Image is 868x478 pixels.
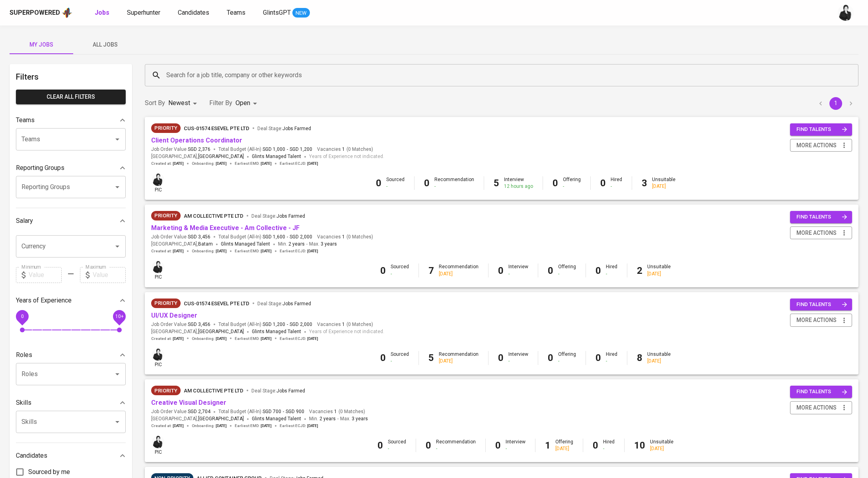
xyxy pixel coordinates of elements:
div: - [386,183,405,190]
div: 12 hours ago [504,183,533,190]
span: Deal Stage : [251,388,305,394]
div: Offering [558,351,576,365]
span: SGD 2,000 [290,321,312,328]
div: Unsuitable [647,351,671,365]
span: Jobs Farmed [276,388,305,394]
span: Vacancies ( 0 Matches ) [317,146,373,153]
span: Total Budget (All-In) [218,321,312,328]
span: Vacancies ( 0 Matches ) [317,234,373,240]
p: Candidates [16,451,47,460]
div: Sourced [391,351,409,365]
nav: pagination navigation [813,97,858,110]
span: find talents [796,387,847,396]
span: Vacancies ( 0 Matches ) [309,408,365,415]
div: Unsuitable [647,263,671,277]
a: Superpoweredapp logo [10,7,72,19]
span: [GEOGRAPHIC_DATA] [198,415,244,423]
span: Job Order Value [151,234,210,240]
div: Teams [16,112,126,128]
a: Candidates [178,8,211,18]
span: more actions [796,140,837,150]
span: Superhunter [127,9,160,16]
a: UI/UX Designer [151,312,197,319]
span: SGD 1,600 [263,234,285,240]
button: Open [112,416,123,427]
span: SGD 2,000 [290,234,312,240]
button: find talents [790,123,852,136]
span: 2 years [288,241,305,247]
span: 3 years [321,241,337,247]
input: Value [93,267,126,283]
b: 0 [498,352,504,363]
span: Min. [309,416,336,421]
p: Roles [16,350,32,360]
span: All Jobs [78,40,132,50]
b: 0 [553,178,558,189]
div: Recommendation [439,263,479,277]
div: Interview [508,351,528,365]
span: [DATE] [173,423,184,429]
div: pic [151,347,165,368]
span: [DATE] [261,161,272,166]
span: Jobs Farmed [282,126,311,131]
span: [DATE] [216,423,227,429]
div: Offering [558,263,576,277]
span: Onboarding : [192,161,227,166]
button: more actions [790,226,852,240]
span: CUS-01574 Esevel Pte Ltd [184,125,249,131]
span: Deal Stage : [257,301,311,306]
b: Jobs [95,9,109,16]
span: [DATE] [216,248,227,254]
img: medwi@glints.com [152,436,164,448]
span: Max. [340,416,368,421]
span: Glints Managed Talent [252,329,301,334]
span: 10+ [115,313,123,319]
span: Vacancies ( 0 Matches ) [317,321,373,328]
div: [DATE] [555,445,573,452]
button: Open [112,241,123,252]
span: Open [235,99,250,107]
p: Filter By [209,98,232,108]
div: Recommendation [439,351,479,365]
div: Hired [603,439,615,452]
div: Hired [606,351,617,365]
span: Earliest ECJD : [280,336,318,341]
span: [DATE] [173,248,184,254]
div: Unsuitable [652,176,675,190]
span: Created at : [151,248,184,254]
span: [GEOGRAPHIC_DATA] , [151,328,244,336]
b: 0 [593,440,598,451]
span: Candidates [178,9,209,16]
b: 3 [642,178,647,189]
span: Created at : [151,161,184,166]
div: - [506,445,525,452]
b: 0 [426,440,431,451]
div: Years of Experience [16,293,126,308]
div: Unsuitable [650,439,673,452]
button: more actions [790,139,852,152]
span: SGD 3,456 [188,234,210,240]
span: Earliest EMD : [235,248,272,254]
span: 1 [333,408,337,415]
img: medwi@glints.com [152,174,164,186]
div: Interview [508,263,528,277]
span: - [287,234,288,240]
span: Job Order Value [151,408,210,415]
span: SGD 700 [263,408,281,415]
button: page 1 [829,97,842,110]
span: [DATE] [216,161,227,166]
div: - [508,271,528,277]
p: Teams [16,115,35,125]
b: 5 [428,352,434,363]
span: Batam [198,240,213,248]
span: SGD 1,000 [263,146,285,153]
a: Creative Visual Designer [151,399,226,406]
a: Marketing & Media Executive - Am Collective - JF [151,224,300,232]
span: Years of Experience not indicated. [309,153,384,161]
button: find talents [790,211,852,223]
span: [DATE] [173,336,184,341]
span: Clear All filters [22,92,119,102]
button: Open [112,369,123,380]
span: Deal Stage : [251,213,305,219]
b: 0 [596,352,601,363]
